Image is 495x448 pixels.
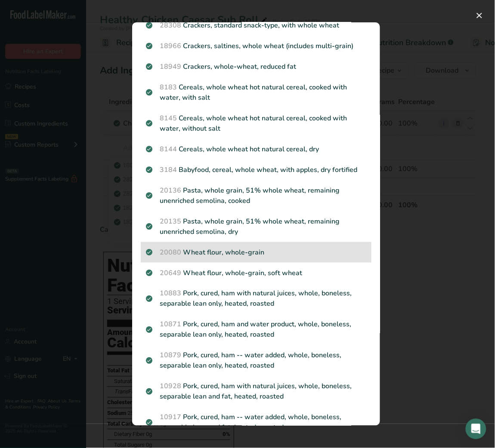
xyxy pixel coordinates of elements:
span: 3184 [160,165,177,175]
p: Crackers, saltines, whole wheat (includes multi-grain) [146,41,366,51]
p: Pork, cured, ham with natural juices, whole, boneless, separable lean only, heated, roasted [146,288,366,309]
p: Babyfood, cereal, whole wheat, with apples, dry fortified [146,165,366,175]
p: Pork, cured, ham -- water added, whole, boneless, separable lean and fat, heated, roasted [146,412,366,433]
p: Crackers, standard snack-type, with whole wheat [146,20,366,31]
span: 18966 [160,41,181,51]
span: 8183 [160,83,177,92]
p: Cereals, whole wheat hot natural cereal, cooked with water, without salt [146,113,366,134]
span: 10883 [160,289,181,298]
p: Wheat flour, whole-grain, soft wheat [146,268,366,278]
p: Pasta, whole grain, 51% whole wheat, remaining unenriched semolina, dry [146,216,366,237]
p: Pork, cured, ham with natural juices, whole, boneless, separable lean and fat, heated, roasted [146,381,366,402]
p: Crackers, whole-wheat, reduced fat [146,61,366,72]
p: Wheat flour, whole-grain [146,247,366,258]
span: 28308 [160,21,181,30]
p: Pork, cured, ham and water product, whole, boneless, separable lean only, heated, roasted [146,319,366,340]
div: Open Intercom Messenger [466,419,486,439]
span: 20649 [160,268,181,278]
span: 20136 [160,186,181,195]
span: 20080 [160,248,181,257]
span: 8144 [160,144,177,154]
p: Pasta, whole grain, 51% whole wheat, remaining unenriched semolina, cooked [146,185,366,206]
span: 8145 [160,114,177,123]
span: 10879 [160,351,181,360]
span: 18949 [160,62,181,71]
span: 10871 [160,320,181,329]
span: 10928 [160,382,181,391]
p: Pork, cured, ham -- water added, whole, boneless, separable lean only, heated, roasted [146,350,366,371]
span: 20135 [160,217,181,226]
p: Cereals, whole wheat hot natural cereal, cooked with water, with salt [146,82,366,103]
span: 10917 [160,413,181,422]
p: Cereals, whole wheat hot natural cereal, dry [146,144,366,154]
